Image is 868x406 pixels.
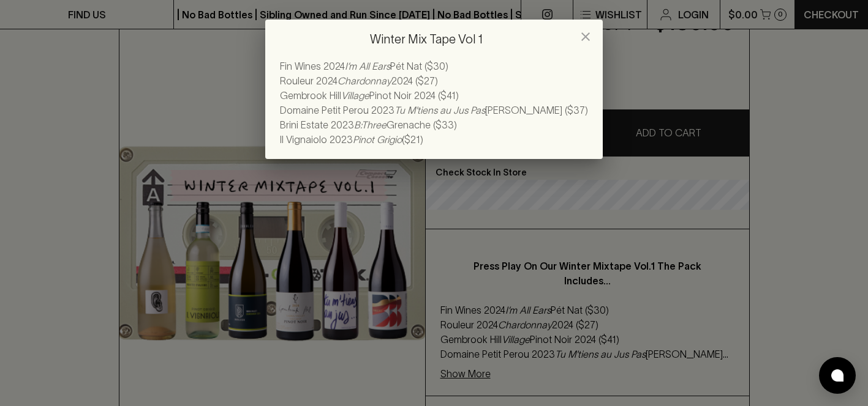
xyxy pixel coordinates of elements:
[341,90,369,101] em: Village
[280,73,588,88] li: Rouleur 2024 2024 ($27)
[265,20,603,59] h2: Winter Mix Tape Vol 1
[280,117,588,132] li: Brini Estate 2023 Grenache ($33)
[353,134,402,145] em: Pinot Grigio
[573,24,598,49] button: close
[280,132,588,147] li: Il Vignaiolo 2023 ($21)
[338,75,391,86] em: Chardonnay
[345,61,390,72] em: I’m All Ears
[280,88,588,103] li: Gembrook Hill Pinot Noir 2024 ($41)
[831,369,843,382] img: bubble-icon
[280,59,588,73] li: Fin Wines 2024 Pét Nat ($30)
[394,105,485,116] em: Tu M'tiens au Jus Pas
[280,103,588,117] li: Domaine Petit Perou 2023 [PERSON_NAME] ($37)
[354,119,387,130] em: B:Three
